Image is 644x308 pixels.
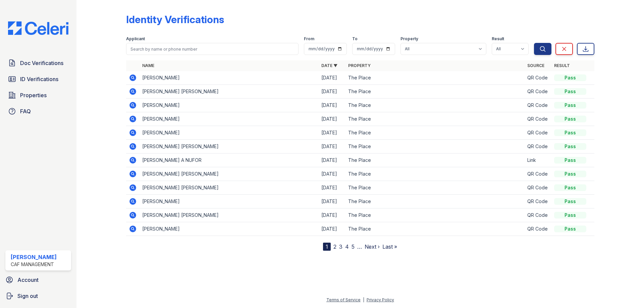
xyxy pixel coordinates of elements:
[3,273,74,287] a: Account
[319,99,345,112] td: [DATE]
[525,181,551,195] td: QR Code
[525,85,551,99] td: QR Code
[140,153,319,167] td: [PERSON_NAME] A NUFOR
[554,212,586,219] div: Pass
[357,243,362,251] span: …
[319,140,345,153] td: [DATE]
[5,56,71,70] a: Doc Verifications
[140,112,319,126] td: [PERSON_NAME]
[333,243,336,250] a: 2
[140,222,319,236] td: [PERSON_NAME]
[554,63,570,68] a: Result
[554,157,586,164] div: Pass
[319,222,345,236] td: [DATE]
[126,43,299,55] input: Search by name or phone number
[554,102,586,109] div: Pass
[17,276,39,284] span: Account
[525,126,551,140] td: QR Code
[492,36,504,42] label: Result
[365,243,380,250] a: Next ›
[352,243,355,250] a: 5
[3,21,74,35] img: CE_Logo_Blue-a8612792a0a2168367f1c8372b55b34899dd931a85d93a1a3d3e32e68fde9ad4.png
[17,292,38,300] span: Sign out
[3,289,74,303] a: Sign out
[554,143,586,150] div: Pass
[319,85,345,99] td: [DATE]
[525,153,551,167] td: Link
[525,71,551,85] td: QR Code
[140,85,319,99] td: [PERSON_NAME] [PERSON_NAME]
[326,297,361,302] a: Terms of Service
[20,91,47,99] span: Properties
[140,195,319,208] td: [PERSON_NAME]
[554,116,586,122] div: Pass
[400,36,418,42] label: Property
[554,226,586,232] div: Pass
[140,126,319,140] td: [PERSON_NAME]
[525,167,551,181] td: QR Code
[345,85,525,99] td: The Place
[321,63,337,68] a: Date ▼
[345,126,525,140] td: The Place
[5,72,71,86] a: ID Verifications
[142,63,154,68] a: Name
[126,13,224,25] div: Identity Verifications
[527,63,544,68] a: Source
[140,140,319,153] td: [PERSON_NAME] [PERSON_NAME]
[525,195,551,208] td: QR Code
[319,208,345,222] td: [DATE]
[554,184,586,191] div: Pass
[323,243,331,251] div: 1
[345,99,525,112] td: The Place
[319,71,345,85] td: [DATE]
[348,63,371,68] a: Property
[525,140,551,153] td: QR Code
[319,153,345,167] td: [DATE]
[304,36,314,42] label: From
[140,167,319,181] td: [PERSON_NAME] [PERSON_NAME]
[345,140,525,153] td: The Place
[345,167,525,181] td: The Place
[319,195,345,208] td: [DATE]
[525,112,551,126] td: QR Code
[140,99,319,112] td: [PERSON_NAME]
[345,153,525,167] td: The Place
[126,36,145,42] label: Applicant
[20,59,63,67] span: Doc Verifications
[5,105,71,118] a: FAQ
[352,36,358,42] label: To
[525,222,551,236] td: QR Code
[11,261,57,268] div: CAF Management
[339,243,342,250] a: 3
[345,243,349,250] a: 4
[345,222,525,236] td: The Place
[20,107,31,115] span: FAQ
[554,88,586,95] div: Pass
[382,243,397,250] a: Last »
[319,112,345,126] td: [DATE]
[319,126,345,140] td: [DATE]
[319,181,345,195] td: [DATE]
[525,208,551,222] td: QR Code
[367,297,394,302] a: Privacy Policy
[20,75,58,83] span: ID Verifications
[345,112,525,126] td: The Place
[11,253,57,261] div: [PERSON_NAME]
[345,195,525,208] td: The Place
[140,71,319,85] td: [PERSON_NAME]
[319,167,345,181] td: [DATE]
[140,181,319,195] td: [PERSON_NAME] [PERSON_NAME]
[554,171,586,177] div: Pass
[525,99,551,112] td: QR Code
[5,88,71,102] a: Properties
[554,74,586,81] div: Pass
[345,208,525,222] td: The Place
[140,208,319,222] td: [PERSON_NAME] [PERSON_NAME]
[554,129,586,136] div: Pass
[345,71,525,85] td: The Place
[363,297,364,302] div: |
[345,181,525,195] td: The Place
[554,198,586,205] div: Pass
